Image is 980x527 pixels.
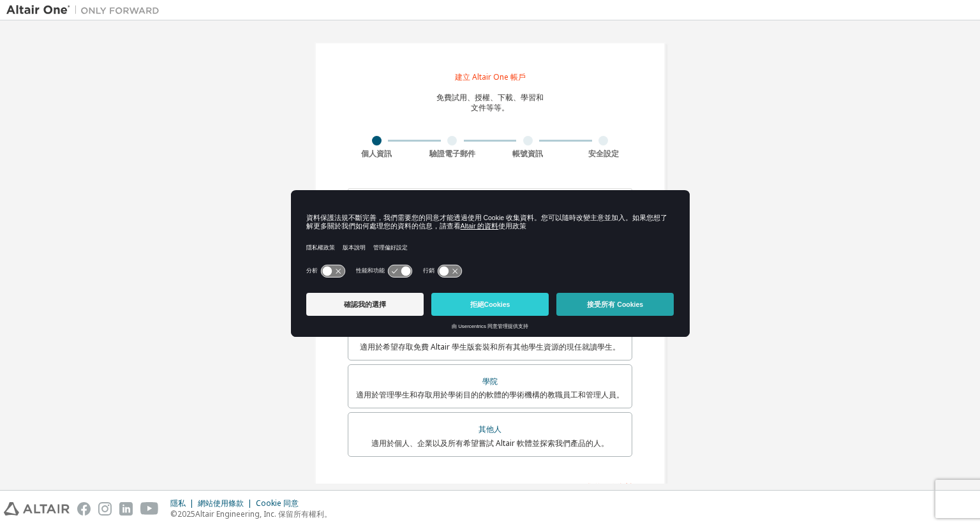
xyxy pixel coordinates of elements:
font: 適用於個人、企業以及所有希望嘗試 Altair 軟體並探索我們產品的人。 [371,438,609,449]
font: 個人資訊 [361,148,392,159]
font: 驗證電子郵件 [429,148,475,159]
img: linkedin.svg [119,502,133,516]
font: 網站使用條款 [198,498,244,508]
img: 牽牛星一號 [6,4,166,17]
font: 適用於希望存取免費 Altair 學生版套裝和所有其他學生資源的現任就讀學生。 [360,341,620,352]
img: altair_logo.svg [4,502,70,516]
font: Altair Engineering, Inc. 保留所有權利。 [195,508,332,519]
font: 2025 [177,508,195,519]
font: 隱私 [170,498,186,508]
img: facebook.svg [77,502,91,516]
font: 適用於管理學生和存取用於學術目的的軟體的學術機構的教職員工和管理人員。 [356,389,624,400]
font: 其他人 [479,424,501,434]
font: 文件等等。 [471,102,509,113]
font: © [170,508,177,519]
img: youtube.svg [140,502,159,516]
font: 您的個人資料 [586,482,632,493]
font: 學院 [482,376,498,387]
img: instagram.svg [98,502,112,516]
font: 帳號資訊 [512,148,543,159]
font: 建立 Altair One 帳戶 [455,71,526,82]
font: 學生 [482,327,498,338]
font: Cookie 同意 [256,498,299,508]
font: 安全設定 [588,148,619,159]
font: 免費試用、授權、下載、學習和 [436,92,544,103]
